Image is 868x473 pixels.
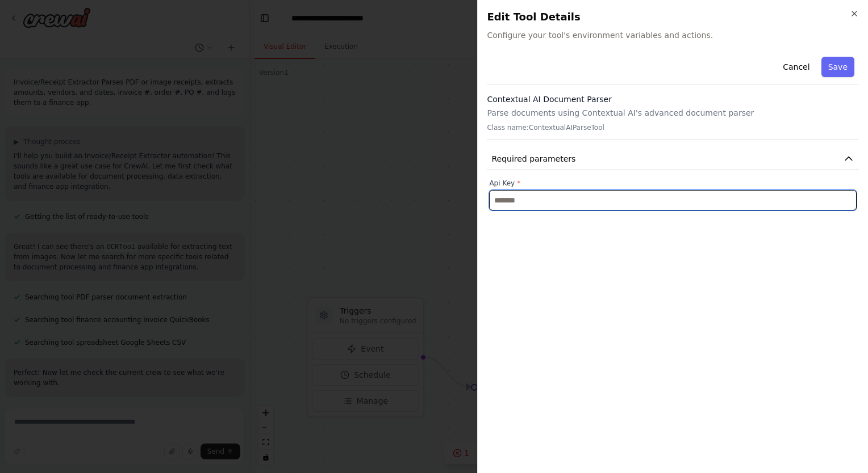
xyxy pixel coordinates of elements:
[487,123,859,132] p: Class name: ContextualAIParseTool
[487,107,859,119] p: Parse documents using Contextual AI's advanced document parser
[487,149,859,170] button: Required parameters
[489,179,857,188] label: Api Key
[821,57,854,77] button: Save
[487,94,859,105] h3: Contextual AI Document Parser
[776,57,816,77] button: Cancel
[491,153,575,164] span: Required parameters
[487,9,859,25] h2: Edit Tool Details
[487,29,859,41] span: Configure your tool's environment variables and actions.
